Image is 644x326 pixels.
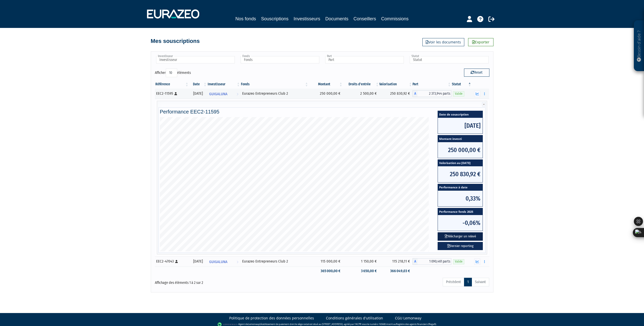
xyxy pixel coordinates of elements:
[156,259,187,264] div: EEC2-47043
[237,89,238,99] i: Voir l'investisseur
[418,90,451,97] span: 2 373,944 parts
[237,257,238,267] i: Voir l'investisseur
[207,256,240,267] a: GUIGALUNA
[166,69,177,77] select: Afficheréléments
[235,15,256,22] a: Nos fonds
[438,160,483,167] span: Valorisation au [DATE]
[343,267,379,275] td: 3 650,00 €
[438,184,483,191] span: Performance à date
[343,256,379,267] td: 1 150,00 €
[240,80,309,89] th: Fonds: activer pour trier la colonne par ordre croissant
[412,90,451,97] div: A - Eurazeo Entrepreneurs Club 2
[464,278,472,286] a: 1
[379,256,412,267] td: 115 218,11 €
[160,109,484,115] h4: Performance EEC2-11595
[155,277,290,285] div: Affichage des éléments 1 à 2 sur 2
[209,257,227,267] span: GUIGALUNA
[636,23,642,69] p: Besoin d'aide ?
[309,256,343,267] td: 115 000,00 €
[155,80,189,89] th: Référence : activer pour trier la colonne par ordre croissant
[453,259,464,264] span: Valide
[309,267,343,275] td: 365 000,00 €
[155,69,191,77] label: Afficher éléments
[343,89,379,99] td: 2 500,00 €
[438,166,483,182] span: 250 830,92 €
[207,80,240,89] th: Investisseur: activer pour trier la colonne par ordre croissant
[438,111,483,118] span: Date de souscription
[418,258,451,265] span: 1 090,461 parts
[412,90,418,97] span: A
[354,15,376,22] a: Conseillers
[395,316,421,321] a: CGU Lemonway
[156,91,187,96] div: EEC2-11595
[422,38,464,46] a: Voir les documents
[451,80,472,89] th: Statut : activer pour trier la colonne par ordre d&eacute;croissant
[189,80,207,89] th: Date: activer pour trier la colonne par ordre croissant
[175,260,178,263] i: [Français] Personne physique
[396,322,436,326] a: Registre des agents financiers (Regafi)
[438,242,483,250] a: Dernier reporting
[309,89,343,99] td: 250 000,00 €
[438,142,483,158] span: 250 000,00 €
[151,38,200,44] h4: Mes souscriptions
[207,89,240,99] a: GUIGALUNA
[438,232,483,241] button: Télécharger un relevé
[229,316,314,321] a: Politique de protection des données personnelles
[381,15,409,22] a: Commissions
[242,259,307,264] div: Eurazeo Entrepreneurs Club 2
[191,91,206,96] div: [DATE]
[293,15,320,22] a: Investisseurs
[438,208,483,215] span: Performance fonds 2025
[325,15,349,22] a: Documents
[438,215,483,231] span: -0,06%
[453,91,464,96] span: Valide
[209,89,227,99] span: GUIGALUNA
[248,322,260,326] a: Lemonway
[379,267,412,275] td: 366 049,03 €
[412,80,451,89] th: Part: activer pour trier la colonne par ordre croissant
[412,258,451,265] div: A - Eurazeo Entrepreneurs Club 2
[261,15,288,23] a: Souscriptions
[147,9,199,19] img: 1732889491-logotype_eurazeo_blanc_rvb.png
[379,80,412,89] th: Valorisation: activer pour trier la colonne par ordre croissant
[343,80,379,89] th: Droits d'entrée: activer pour trier la colonne par ordre croissant
[242,91,307,96] div: Eurazeo Entrepreneurs Club 2
[438,191,483,206] span: 0,33%
[412,258,418,265] span: A
[438,118,483,134] span: [DATE]
[468,38,493,46] a: Exporter
[191,259,206,264] div: [DATE]
[309,80,343,89] th: Montant: activer pour trier la colonne par ordre croissant
[379,89,412,99] td: 250 830,92 €
[464,69,489,77] button: Reset
[174,92,177,95] i: [Français] Personne physique
[438,135,483,142] span: Montant investi
[326,316,383,321] a: Conditions générales d'utilisation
